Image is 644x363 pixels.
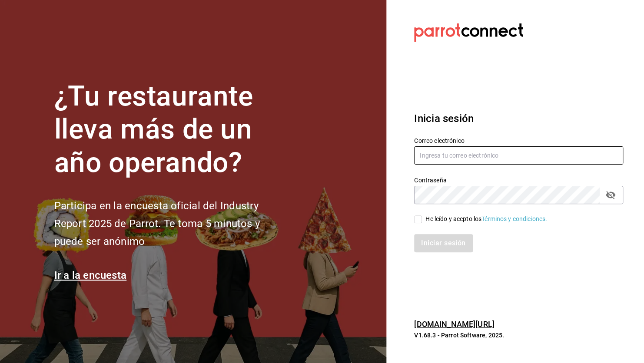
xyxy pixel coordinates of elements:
[414,111,623,126] h3: Inicia sesión
[54,197,289,250] h2: Participa en la encuesta oficial del Industry Report 2025 de Parrot. Te toma 5 minutos y puede se...
[54,80,289,180] h1: ¿Tu restaurante lleva más de un año operando?
[54,269,126,281] a: Ir a la encuesta
[414,320,494,329] a: [DOMAIN_NAME][URL]
[414,177,623,183] label: Contraseña
[414,137,623,143] label: Correo electrónico
[425,214,547,224] div: He leído y acepto los
[603,188,618,202] button: passwordField
[481,215,547,222] a: Términos y condiciones.
[414,146,623,165] input: Ingresa tu correo electrónico
[414,331,623,340] p: V1.68.3 - Parrot Software, 2025.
